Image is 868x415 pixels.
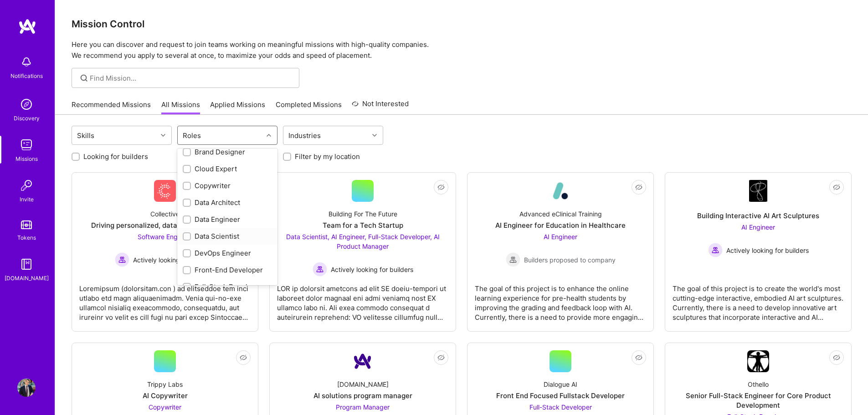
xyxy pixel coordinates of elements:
[183,198,272,207] div: Data Architect
[161,100,200,115] a: All Missions
[183,147,272,157] div: Brand Designer
[79,180,251,324] a: Company LogoCollectiveDriving personalized, data-driven campaignsSoftware Engineer Actively looki...
[673,277,844,322] div: The goal of this project is to create the world's most cutting-edge interactive, embodied AI art ...
[726,246,809,255] span: Actively looking for builders
[833,354,840,361] i: icon EyeClosed
[524,255,616,265] span: Builders proposed to company
[133,255,216,265] span: Actively looking for builders
[673,391,844,410] div: Senior Full-Stack Engineer for Core Product Development
[277,277,448,322] div: LOR ip dolorsit ametcons ad elit SE doeiu-tempori ut laboreet dolor magnaal eni admi veniamq nost...
[313,262,327,277] img: Actively looking for builders
[10,71,43,81] div: Notifications
[323,220,403,230] div: Team for a Tech Startup
[286,129,323,142] div: Industries
[286,233,440,250] span: Data Scientist, AI Engineer, Full-Stack Developer, AI Product Manager
[91,220,239,230] div: Driving personalized, data-driven campaigns
[17,136,36,154] img: teamwork
[833,184,840,191] i: icon EyeClosed
[495,220,626,230] div: AI Engineer for Education in Healthcare
[475,277,646,322] div: The goal of this project is to enhance the online learning experience for pre-health students by ...
[506,252,520,267] img: Builders proposed to company
[496,391,625,400] div: Front End Focused Fullstack Developer
[90,73,293,83] input: Find Mission...
[17,95,36,113] img: discovery
[352,350,374,372] img: Company Logo
[138,233,192,241] span: Software Engineer
[183,181,272,190] div: Copywriter
[183,282,272,292] div: Full-Stack Developer
[15,154,38,164] div: Missions
[475,180,646,324] a: Company LogoAdvanced eClinical TrainingAI Engineer for Education in HealthcareAI Engineer Builder...
[18,18,36,35] img: logo
[183,248,272,258] div: DevOps Engineer
[329,209,397,219] div: Building For The Future
[72,39,852,61] p: Here you can discover and request to join teams working on meaningful missions with high-quality ...
[79,277,251,322] div: Loremipsum (dolorsitam.con ) ad elitseddoe tem inci utlabo etd magn aliquaenimadm. Venia qui-no-e...
[267,133,271,138] i: icon Chevron
[115,252,129,267] img: Actively looking for builders
[697,211,819,220] div: Building Interactive AI Art Sculptures
[180,129,203,142] div: Roles
[635,184,642,191] i: icon EyeClosed
[17,233,36,242] div: Tokens
[529,403,592,411] span: Full-Stack Developer
[748,379,769,389] div: Othello
[240,354,247,361] i: icon EyeClosed
[313,391,412,400] div: AI solutions program manager
[276,100,342,115] a: Completed Missions
[550,180,571,202] img: Company Logo
[183,215,272,224] div: Data Engineer
[14,113,40,123] div: Discovery
[72,100,151,115] a: Recommended Missions
[21,220,32,229] img: tokens
[150,209,180,219] div: Collective
[183,231,272,241] div: Data Scientist
[673,180,844,324] a: Company LogoBuilding Interactive AI Art SculpturesAI Engineer Actively looking for buildersActive...
[17,53,36,71] img: bell
[295,152,360,161] label: Filter by my location
[544,379,577,389] div: Dialogue AI
[331,265,413,274] span: Actively looking for builders
[72,18,852,30] h3: Mission Control
[17,176,36,195] img: Invite
[352,98,409,115] a: Not Interested
[17,255,36,273] img: guide book
[437,354,445,361] i: icon EyeClosed
[277,180,448,324] a: Building For The FutureTeam for a Tech StartupData Scientist, AI Engineer, Full-Stack Developer, ...
[708,243,723,257] img: Actively looking for builders
[544,233,577,241] span: AI Engineer
[635,354,642,361] i: icon EyeClosed
[15,379,38,397] a: User Avatar
[183,164,272,174] div: Cloud Expert
[437,184,445,191] i: icon EyeClosed
[20,195,34,204] div: Invite
[79,73,89,83] i: icon SearchGrey
[161,133,165,138] i: icon Chevron
[143,391,188,400] div: AI Copywriter
[210,100,265,115] a: Applied Missions
[17,379,36,397] img: User Avatar
[747,350,769,372] img: Company Logo
[183,265,272,275] div: Front-End Developer
[83,152,148,161] label: Looking for builders
[519,209,602,219] div: Advanced eClinical Training
[154,180,176,202] img: Company Logo
[5,273,49,283] div: [DOMAIN_NAME]
[372,133,377,138] i: icon Chevron
[741,223,775,231] span: AI Engineer
[749,180,767,202] img: Company Logo
[149,403,181,411] span: Copywriter
[75,129,97,142] div: Skills
[337,379,389,389] div: [DOMAIN_NAME]
[336,403,390,411] span: Program Manager
[147,379,183,389] div: Trippy Labs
